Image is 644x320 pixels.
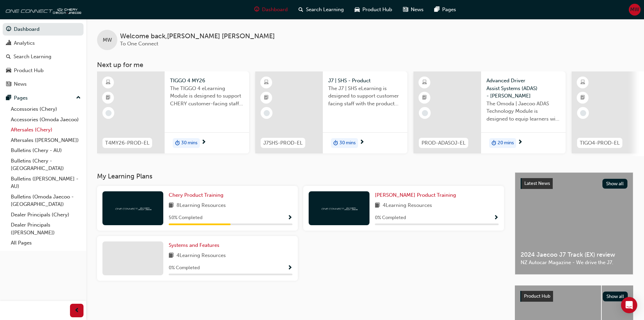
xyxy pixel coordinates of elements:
span: booktick-icon [580,93,585,102]
span: [PERSON_NAME] Product Training [375,192,456,198]
span: Show Progress [287,265,292,271]
img: oneconnect [320,205,358,211]
a: [PERSON_NAME] Product Training [375,191,459,199]
a: search-iconSearch Learning [293,3,349,17]
div: Product Hub [14,67,44,74]
span: 30 mins [181,139,197,147]
span: 8 Learning Resources [176,201,226,210]
span: learningRecordVerb_NONE-icon [580,110,586,116]
span: guage-icon [6,26,11,33]
span: Advanced Driver Assist Systems (ADAS) - [PERSON_NAME] [486,77,560,100]
span: 4 Learning Resources [176,252,226,260]
a: PROD-ADASOJ-ELAdvanced Driver Assist Systems (ADAS) - [PERSON_NAME]The Omoda | Jaecoo ADAS Techno... [413,71,566,153]
span: J7SHS-PROD-EL [263,139,303,147]
span: book-icon [375,201,380,210]
span: 0 % Completed [169,264,200,272]
span: search-icon [6,54,11,60]
a: Accessories (Omoda Jaecoo) [8,114,84,125]
span: 50 % Completed [169,214,202,222]
button: MW [629,4,641,16]
span: car-icon [6,68,11,74]
a: Latest NewsShow all2024 Jaecoo J7 Track (EX) reviewNZ Autocar Magazine - We drive the J7. [515,172,633,275]
span: Dashboard [262,6,288,14]
span: next-icon [359,140,364,146]
span: T4MY26-PROD-EL [105,139,149,147]
span: News [411,6,424,14]
a: car-iconProduct Hub [349,3,398,17]
a: Dealer Principals (Chery) [8,210,84,220]
span: 0 % Completed [375,214,406,222]
span: car-icon [355,5,360,14]
span: news-icon [6,81,11,87]
a: Aftersales ([PERSON_NAME]) [8,135,84,146]
span: learningResourceType_ELEARNING-icon [422,78,427,87]
a: Bulletins ([PERSON_NAME] - AU) [8,174,84,192]
a: Aftersales (Chery) [8,125,84,135]
span: Welcome back , [PERSON_NAME] [PERSON_NAME] [120,33,275,40]
span: chart-icon [6,40,11,46]
button: Pages [3,92,84,104]
button: Show Progress [287,214,292,222]
span: J7 | SHS - Product [328,77,402,85]
div: Open Intercom Messenger [621,297,637,313]
a: news-iconNews [398,3,429,17]
span: Chery Product Training [169,192,223,198]
span: duration-icon [333,139,338,148]
span: 4 Learning Resources [383,201,432,210]
a: Latest NewsShow all [521,178,627,189]
span: Show Progress [494,215,499,221]
span: Show Progress [287,215,292,221]
span: NZ Autocar Magazine - We drive the J7. [521,259,627,266]
a: Accessories (Chery) [8,104,84,114]
span: The Omoda | Jaecoo ADAS Technology Module is designed to equip learners with essential knowledge ... [486,100,560,123]
a: J7SHS-PROD-ELJ7 | SHS - ProductThe J7 | SHS eLearning is designed to support customer facing staf... [255,71,407,153]
span: learningRecordVerb_NONE-icon [422,110,428,116]
span: booktick-icon [264,93,269,102]
button: DashboardAnalyticsSearch LearningProduct HubNews [3,22,84,92]
div: News [14,80,27,88]
span: Product Hub [524,293,550,299]
h3: My Learning Plans [97,172,504,180]
span: The J7 | SHS eLearning is designed to support customer facing staff with the product and sales in... [328,85,402,108]
a: T4MY26-PROD-ELTIGGO 4 MY26The TIGGO 4 eLearning Module is designed to support CHERY customer-faci... [97,71,249,153]
span: TIGO4-PROD-EL [580,139,620,147]
span: learningResourceType_ELEARNING-icon [264,78,269,87]
button: Show all [602,179,628,189]
span: Search Learning [306,6,344,14]
span: Pages [442,6,456,14]
span: MW [103,36,112,44]
span: TIGGO 4 MY26 [170,77,244,85]
a: News [3,78,84,90]
a: Systems and Features [169,241,222,249]
a: Analytics [3,37,84,49]
span: learningResourceType_ELEARNING-icon [580,78,585,87]
span: learningRecordVerb_NONE-icon [105,110,112,116]
span: Latest News [524,180,550,186]
a: All Pages [8,238,84,248]
a: Search Learning [3,50,84,63]
div: Analytics [14,39,35,47]
a: Chery Product Training [169,191,226,199]
span: learningResourceType_ELEARNING-icon [106,78,111,87]
div: Pages [14,94,28,102]
a: Bulletins (Omoda Jaecoo - [GEOGRAPHIC_DATA]) [8,192,84,210]
a: Bulletins (Chery - [GEOGRAPHIC_DATA]) [8,156,84,174]
span: MW [630,6,639,14]
div: Search Learning [14,53,51,61]
button: Show Progress [287,264,292,272]
span: Systems and Features [169,242,219,248]
span: next-icon [201,140,206,146]
span: Product Hub [362,6,392,14]
span: duration-icon [492,139,496,148]
span: PROD-ADASOJ-EL [422,139,466,147]
a: Product Hub [3,64,84,77]
span: learningRecordVerb_NONE-icon [264,110,270,116]
button: Show all [603,292,628,301]
img: oneconnect [3,3,81,16]
span: news-icon [403,5,408,14]
span: guage-icon [254,5,259,14]
span: pages-icon [434,5,439,14]
span: The TIGGO 4 eLearning Module is designed to support CHERY customer-facing staff with the product ... [170,85,244,108]
span: booktick-icon [106,93,111,102]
